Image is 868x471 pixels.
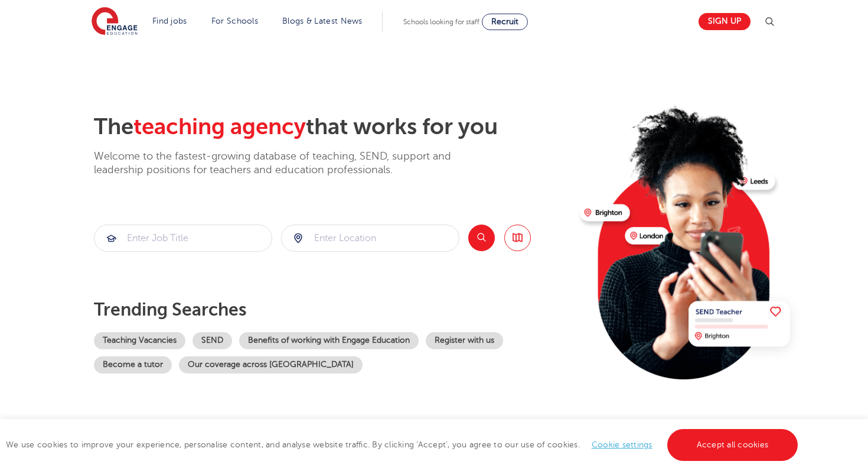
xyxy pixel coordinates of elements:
[282,17,363,25] a: Blogs & Latest News
[667,429,798,461] a: Accept all cookies
[133,114,306,139] span: teaching agency
[94,332,185,349] a: Teaching Vacancies
[426,332,503,349] a: Register with us
[152,17,187,25] a: Find jobs
[94,225,272,252] div: Submit
[491,17,518,26] span: Recruit
[94,113,570,141] h2: The that works for you
[482,14,528,30] a: Recruit
[281,225,459,252] div: Submit
[211,17,258,25] a: For Schools
[94,356,172,373] a: Become a tutor
[94,150,484,177] p: Welcome to the fastest-growing database of teaching, SEND, support and leadership positions for t...
[94,225,272,251] input: Submit
[6,440,801,449] span: We use cookies to improve your experience, personalise content, and analyse website traffic. By c...
[699,13,750,30] a: Sign up
[403,18,479,26] span: Schools looking for staff
[592,440,652,449] a: Cookie settings
[468,225,495,251] button: Search
[239,332,419,349] a: Benefits of working with Engage Education
[282,225,459,251] input: Submit
[192,332,232,349] a: SEND
[92,7,138,37] img: Engage Education
[94,299,570,320] p: Trending searches
[179,356,363,373] a: Our coverage across [GEOGRAPHIC_DATA]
